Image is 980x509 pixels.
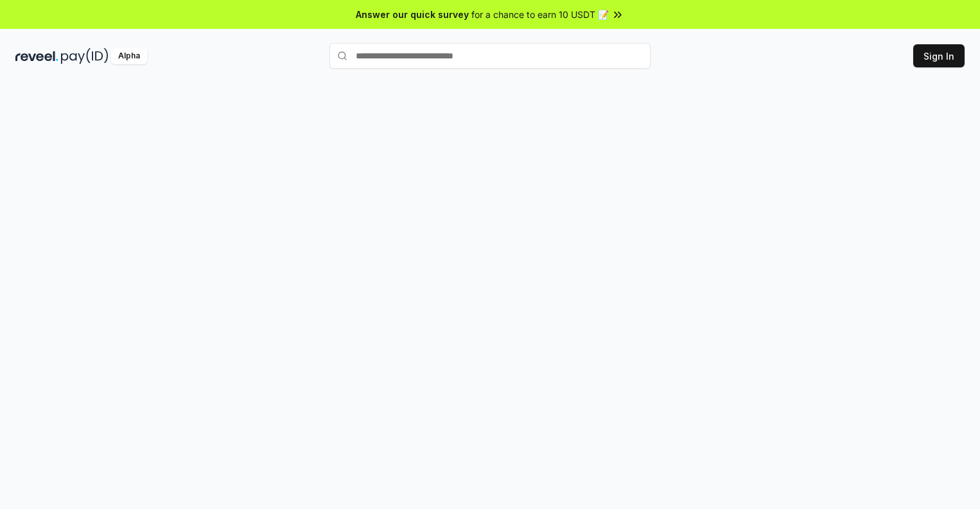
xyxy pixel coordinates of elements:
[356,8,469,21] span: Answer our quick survey
[61,48,109,64] img: pay_id
[15,48,58,64] img: reveel_dark
[913,44,965,67] button: Sign In
[471,8,609,21] span: for a chance to earn 10 USDT 📝
[111,48,147,64] div: Alpha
